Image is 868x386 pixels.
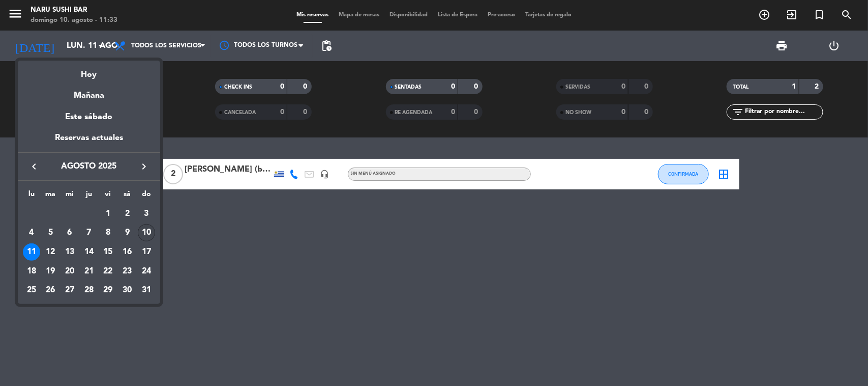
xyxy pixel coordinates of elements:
[42,224,59,241] div: 5
[137,281,156,300] td: 31 de agosto de 2025
[43,160,135,173] span: agosto 2025
[118,243,136,261] div: 16
[80,243,98,261] div: 14
[80,263,98,280] div: 21
[23,224,40,241] div: 4
[18,131,160,152] div: Reservas actuales
[118,263,136,280] div: 23
[23,243,40,261] div: 11
[117,188,137,204] th: sábado
[99,205,116,223] div: 1
[137,262,156,281] td: 24 de agosto de 2025
[138,205,155,223] div: 3
[61,282,78,299] div: 27
[25,160,43,173] button: keyboard_arrow_left
[42,243,59,261] div: 12
[118,224,136,241] div: 9
[41,262,60,281] td: 19 de agosto de 2025
[135,160,153,173] button: keyboard_arrow_right
[60,188,79,204] th: miércoles
[80,224,98,241] div: 7
[138,224,155,241] div: 10
[79,262,99,281] td: 21 de agosto de 2025
[137,242,156,262] td: 17 de agosto de 2025
[61,243,78,261] div: 13
[138,263,155,280] div: 24
[99,204,118,224] td: 1 de agosto de 2025
[117,204,137,224] td: 2 de agosto de 2025
[60,262,79,281] td: 20 de agosto de 2025
[138,243,155,261] div: 17
[137,188,156,204] th: domingo
[61,263,78,280] div: 20
[22,281,41,300] td: 25 de agosto de 2025
[99,243,116,261] div: 15
[22,188,41,204] th: lunes
[42,282,59,299] div: 26
[118,282,136,299] div: 30
[79,223,99,242] td: 7 de agosto de 2025
[137,204,156,224] td: 3 de agosto de 2025
[99,263,116,280] div: 22
[138,160,150,173] i: keyboard_arrow_right
[41,223,60,242] td: 5 de agosto de 2025
[60,281,79,300] td: 27 de agosto de 2025
[41,281,60,300] td: 26 de agosto de 2025
[117,281,137,300] td: 30 de agosto de 2025
[42,263,59,280] div: 19
[99,224,116,241] div: 8
[99,282,116,299] div: 29
[117,242,137,262] td: 16 de agosto de 2025
[18,61,160,81] div: Hoy
[18,81,160,102] div: Mañana
[22,223,41,242] td: 4 de agosto de 2025
[79,188,99,204] th: jueves
[18,103,160,131] div: Este sábado
[79,281,99,300] td: 28 de agosto de 2025
[118,205,136,223] div: 2
[41,188,60,204] th: martes
[23,282,40,299] div: 25
[99,223,118,242] td: 8 de agosto de 2025
[99,242,118,262] td: 15 de agosto de 2025
[61,224,78,241] div: 6
[22,262,41,281] td: 18 de agosto de 2025
[117,262,137,281] td: 23 de agosto de 2025
[60,223,79,242] td: 6 de agosto de 2025
[80,282,98,299] div: 28
[117,223,137,242] td: 9 de agosto de 2025
[60,242,79,262] td: 13 de agosto de 2025
[41,242,60,262] td: 12 de agosto de 2025
[99,281,118,300] td: 29 de agosto de 2025
[28,160,40,173] i: keyboard_arrow_left
[99,188,118,204] th: viernes
[79,242,99,262] td: 14 de agosto de 2025
[23,263,40,280] div: 18
[99,262,118,281] td: 22 de agosto de 2025
[137,223,156,242] td: 10 de agosto de 2025
[22,242,41,262] td: 11 de agosto de 2025
[138,282,155,299] div: 31
[22,204,99,224] td: AGO.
